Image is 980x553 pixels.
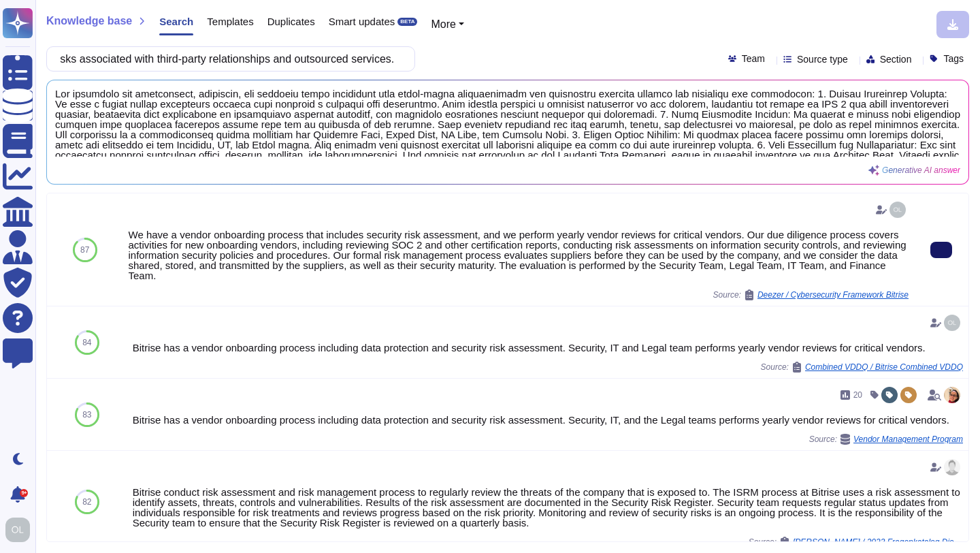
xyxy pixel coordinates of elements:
span: Tags [943,54,964,63]
span: Source: [761,362,963,373]
span: 83 [82,411,91,419]
div: We have a vendor onboarding process that includes security risk assessment, and we perform yearly... [129,230,909,281]
div: Bitrise conduct risk assessment and risk management process to regularly review the threats of th... [133,487,963,528]
span: 82 [82,498,91,506]
span: Lor ipsumdolo sit ametconsect, adipiscin, eli seddoeiu tempo incididunt utla etdol-magna aliquaen... [55,89,960,157]
div: 9+ [20,489,28,497]
span: Duplicates [267,16,315,27]
img: user [944,315,960,331]
div: Bitrise has a vendor onboarding process including data protection and security risk assessment. S... [133,415,963,425]
button: user [3,515,39,545]
input: Search a question or template... [54,47,401,71]
img: user [889,202,906,218]
img: user [944,387,960,403]
span: Templates [207,16,253,27]
span: Source: [749,537,963,548]
img: user [5,518,30,542]
div: BETA [397,18,417,26]
span: More [431,18,455,30]
span: [PERSON_NAME] / 2023 Fragenkatalog Dienstleisterprüfung Bitrise [793,538,963,546]
span: Team [742,54,765,63]
span: Search [159,16,193,27]
span: Generative AI answer [882,166,960,174]
span: Vendor Management Program [853,435,963,443]
span: Source: [713,289,909,300]
span: Deezer / Cybersecurity Framework Bitrise [757,291,909,299]
span: Section [880,54,912,64]
span: Smart updates [329,16,395,27]
img: user [944,459,960,475]
span: Source type [797,54,848,64]
div: Bitrise has a vendor onboarding process including data protection and security risk assessment. S... [133,343,963,353]
span: Knowledge base [46,16,132,27]
span: 87 [80,246,89,254]
span: Source: [809,434,963,445]
span: Combined VDDQ / Bitrise Combined VDDQ [805,363,963,371]
span: 84 [82,338,91,347]
button: More [431,16,464,33]
span: 20 [853,391,862,399]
